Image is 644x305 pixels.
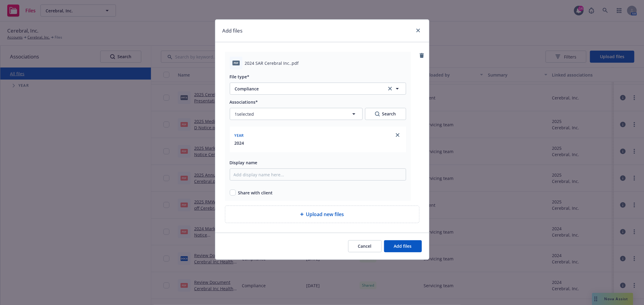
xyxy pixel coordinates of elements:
span: Compliance [235,86,378,92]
button: SearchSearch [365,108,406,120]
span: Associations* [230,99,258,105]
span: Add files [394,243,412,249]
a: close [415,27,422,34]
span: 1 selected [235,111,254,117]
svg: Search [375,112,380,116]
div: Upload new files [225,206,419,223]
button: Complianceclear selection [230,83,406,95]
a: clear selection [386,85,394,92]
button: Cancel [348,240,382,252]
span: File type* [230,74,250,80]
span: Display name [230,160,258,165]
button: 2024 [235,140,244,146]
button: 1selected [230,108,363,120]
input: Add display name here... [230,168,406,181]
span: pdf [232,61,240,65]
span: Cancel [358,243,372,249]
span: Year [235,133,244,138]
a: close [394,131,401,139]
button: Add files [384,240,422,252]
h1: Add files [223,27,243,35]
span: Share with client [238,190,273,196]
span: 2024 SAR Cerebral Inc..pdf [245,60,299,66]
span: Upload new files [306,211,344,218]
div: Search [375,108,396,120]
a: remove [418,52,425,59]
